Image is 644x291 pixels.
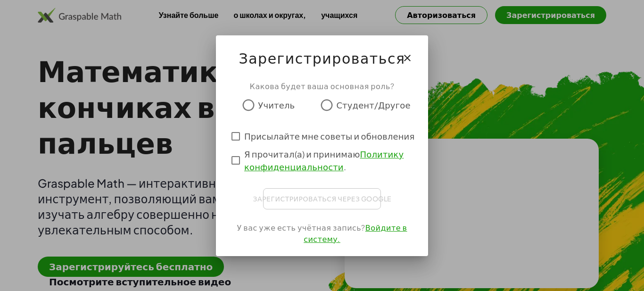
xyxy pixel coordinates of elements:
font: Студент/Другое [336,100,410,110]
a: Политику конфиденциальности [244,149,404,172]
font: Учитель [258,100,295,110]
font: Я прочитал(а) и принимаю [244,149,360,159]
font: . [344,161,346,172]
font: Зарегистрироваться [239,49,405,67]
font: Присылайте мне советы и обновления [244,131,414,141]
font: Какова будет ваша основная роль? [250,81,395,91]
font: У вас уже есть учётная запись? [237,223,365,233]
a: Войдите в систему. [304,223,407,244]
